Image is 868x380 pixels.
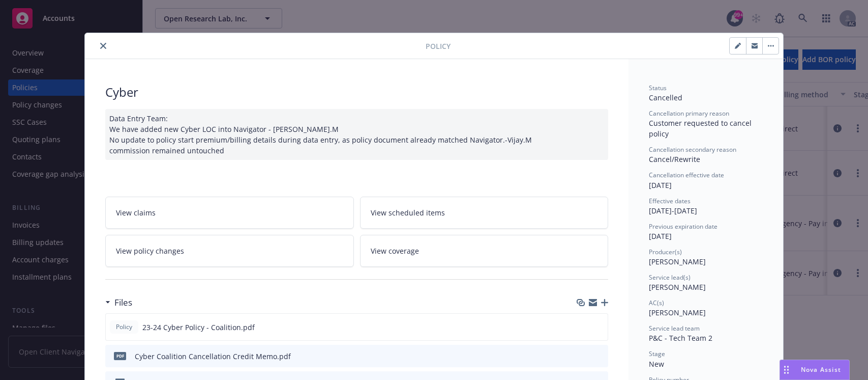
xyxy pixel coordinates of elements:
span: Nova Assist [801,365,841,374]
span: View scheduled items [371,207,445,218]
span: Cancelled [649,93,682,102]
span: View coverage [371,246,419,256]
span: Previous expiration date [649,222,717,231]
span: Customer requested to cancel policy [649,118,754,139]
h3: Files [114,296,132,309]
button: preview file [595,351,604,362]
span: [DATE] [649,231,672,241]
span: Policy [114,322,134,332]
span: Producer(s) [649,248,682,256]
div: Files [105,296,132,309]
span: Cancellation primary reason [649,109,729,118]
div: Cyber Coalition Cancellation Credit Memo.pdf [135,351,291,362]
a: View policy changes [105,235,354,267]
span: pdf [114,352,126,360]
span: Effective dates [649,197,691,205]
span: Status [649,84,667,92]
span: Cancel/Rewrite [649,154,700,164]
span: Cancellation secondary reason [649,145,736,154]
a: View claims [105,197,354,229]
span: Service lead(s) [649,273,691,282]
span: [PERSON_NAME] [649,257,706,266]
button: preview file [594,322,604,333]
span: P&C - Tech Team 2 [649,333,712,343]
span: [DATE] [649,180,672,190]
span: 23-24 Cyber Policy - Coalition.pdf [142,322,255,333]
span: View claims [116,207,156,218]
span: Cancellation effective date [649,171,724,179]
button: download file [578,322,586,333]
button: Nova Assist [780,360,850,380]
div: Cyber [105,84,608,101]
span: Service lead team [649,324,700,333]
span: Policy [426,41,451,51]
span: [PERSON_NAME] [649,308,706,317]
span: Stage [649,349,665,358]
button: download file [579,351,587,362]
a: View coverage [360,235,609,267]
span: New [649,359,664,369]
div: Drag to move [780,360,793,379]
span: View policy changes [116,246,184,256]
div: Data Entry Team: We have added new Cyber LOC into Navigator - [PERSON_NAME].M No update to policy... [105,109,608,160]
div: [DATE] - [DATE] [649,197,763,216]
button: close [97,40,109,52]
a: View scheduled items [360,197,609,229]
span: [PERSON_NAME] [649,282,706,292]
span: AC(s) [649,298,664,307]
